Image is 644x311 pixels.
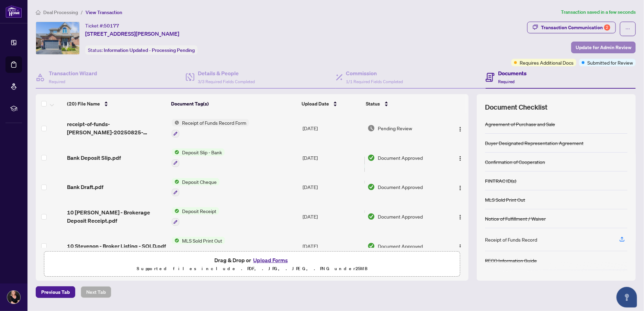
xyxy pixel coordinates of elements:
span: Information Updated - Processing Pending [104,47,195,53]
img: Logo [457,244,463,249]
th: (20) File Name [64,94,169,113]
span: Document Approved [378,242,423,250]
img: Profile Icon [7,291,20,304]
span: Required [49,79,65,84]
img: logo [5,5,22,18]
button: Logo [455,241,466,252]
img: Document Status [368,124,375,132]
button: Logo [455,123,466,134]
div: Confirmation of Cooperation [485,158,545,166]
span: Deal Processing [43,9,78,15]
button: Logo [455,181,466,192]
button: Open asap [617,287,637,308]
span: Upload Date [302,100,329,108]
span: receipt-of-funds-[PERSON_NAME]-20250825-133127.pdf [67,120,166,136]
div: FINTRAC ID(s) [485,177,516,185]
span: Submitted for Review [587,59,633,66]
div: Transaction Communication [541,22,610,33]
button: Status IconReceipt of Funds Record Form [172,119,249,137]
span: Deposit Receipt [179,207,219,215]
div: 2 [604,24,610,31]
img: IMG-N12355318_1.jpg [36,22,79,54]
div: Buyer Designated Representation Agreement [485,139,584,147]
h4: Documents [498,69,527,77]
th: Document Tag(s) [168,94,299,113]
button: Transaction Communication2 [527,22,616,33]
button: Previous Tab [36,286,75,298]
td: [DATE] [300,143,365,173]
div: RECO Information Guide [485,257,537,264]
button: Upload Forms [251,256,290,265]
span: 3/3 Required Fields Completed [198,79,255,84]
img: Logo [457,214,463,220]
span: Document Approved [378,183,423,191]
img: Document Status [368,154,375,162]
span: 10 [PERSON_NAME] - Brokerage Deposit Receipt.pdf [67,208,166,225]
td: [DATE] [300,202,365,231]
span: Previous Tab [41,287,70,298]
span: Bank Deposit Slip.pdf [67,154,121,162]
span: Receipt of Funds Record Form [179,119,249,126]
span: Bank Draft.pdf [67,183,103,191]
button: Status IconDeposit Receipt [172,207,219,226]
button: Next Tab [81,286,111,298]
span: Pending Review [378,124,412,132]
img: Logo [457,126,463,132]
h4: Details & People [198,69,255,77]
div: Notice of Fulfillment / Waiver [485,215,546,222]
div: MLS Sold Print Out [485,196,525,203]
div: Status: [85,45,197,55]
span: Document Approved [378,213,423,220]
td: [DATE] [300,231,365,261]
span: home [36,10,41,15]
span: View Transaction [86,9,122,15]
div: Agreement of Purchase and Sale [485,120,555,128]
span: Deposit Slip - Bank [179,148,225,156]
button: Update for Admin Review [571,42,636,53]
img: Status Icon [172,237,179,244]
img: Document Status [368,242,375,250]
td: [DATE] [300,173,365,202]
span: [STREET_ADDRESS][PERSON_NAME] [85,30,179,38]
h4: Transaction Wizard [49,69,97,77]
div: Receipt of Funds Record [485,236,537,243]
span: Drag & Drop orUpload FormsSupported files include .PDF, .JPG, .JPEG, .PNG under25MB [44,252,460,277]
img: Status Icon [172,207,179,215]
img: Document Status [368,183,375,191]
img: Logo [457,156,463,161]
span: 1/1 Required Fields Completed [346,79,403,84]
td: [DATE] [300,113,365,143]
p: Supported files include .PDF, .JPG, .JPEG, .PNG under 25 MB [48,265,456,273]
span: ellipsis [625,26,630,31]
button: Logo [455,152,466,163]
li: / [81,8,83,16]
span: Drag & Drop or [214,256,290,265]
span: Requires Additional Docs [520,59,574,66]
button: Logo [455,211,466,222]
button: Status IconMLS Sold Print Out [172,237,225,255]
img: Document Status [368,213,375,220]
span: Status [366,100,380,108]
button: Status IconDeposit Cheque [172,178,219,197]
button: Status IconDeposit Slip - Bank [172,148,225,167]
article: Transaction saved in a few seconds [561,8,636,16]
span: Required [498,79,515,84]
span: Deposit Cheque [179,178,219,186]
span: Document Approved [378,154,423,162]
img: Status Icon [172,178,179,186]
span: 50177 [104,23,119,29]
h4: Commission [346,69,403,77]
img: Logo [457,185,463,191]
span: Document Checklist [485,102,547,112]
span: MLS Sold Print Out [179,237,225,244]
span: 10 Stevenon - Broker Listing - SOLD.pdf [67,242,166,250]
img: Status Icon [172,119,179,126]
th: Upload Date [299,94,363,113]
span: (20) File Name [67,100,100,108]
div: Ticket #: [85,22,119,30]
img: Status Icon [172,148,179,156]
span: Update for Admin Review [576,42,631,53]
th: Status [363,94,444,113]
